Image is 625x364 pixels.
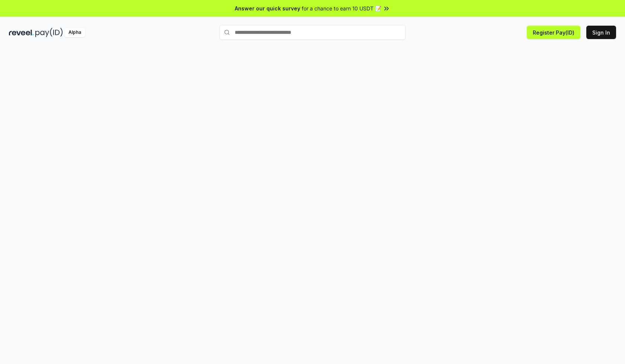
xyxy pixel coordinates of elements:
[64,28,85,37] div: Alpha
[235,4,300,12] span: Answer our quick survey
[527,26,580,39] button: Register Pay(ID)
[302,4,381,12] span: for a chance to earn 10 USDT 📝
[586,26,616,39] button: Sign In
[9,28,34,37] img: reveel_dark
[35,28,63,37] img: pay_id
